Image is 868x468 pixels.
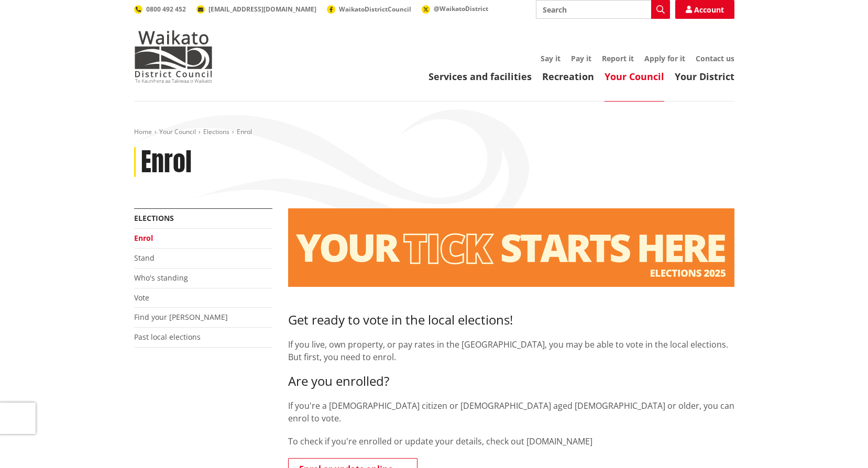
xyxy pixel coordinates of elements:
h3: Are you enrolled? [288,374,734,389]
span: 0800 492 452 [146,5,186,14]
a: Elections [134,213,174,223]
a: Services and facilities [428,70,532,83]
a: Past local elections [134,332,201,342]
p: If you're a [DEMOGRAPHIC_DATA] citizen or [DEMOGRAPHIC_DATA] aged [DEMOGRAPHIC_DATA] or older, yo... [288,399,734,425]
a: 0800 492 452 [134,5,186,14]
a: Enrol [134,233,153,243]
a: Report it [602,53,634,63]
h1: Enrol [141,147,192,177]
a: Say it [541,53,561,63]
a: Contact us [696,53,734,63]
a: Elections [203,127,229,136]
a: WaikatoDistrictCouncil [327,5,411,14]
a: @WaikatoDistrict [422,4,488,13]
img: Elections - Website banners [288,208,734,287]
a: Pay it [571,53,591,63]
span: Enrol [237,127,252,136]
p: To check if you're enrolled or update your details, check out [DOMAIN_NAME] [288,435,734,448]
a: Your Council [605,70,664,83]
a: Apply for it [644,53,685,63]
a: Home [134,127,152,136]
a: Who's standing [134,273,188,283]
span: @WaikatoDistrict [434,4,488,13]
h3: Get ready to vote in the local elections! [288,313,734,328]
a: Vote [134,293,149,303]
nav: breadcrumb [134,128,734,137]
span: WaikatoDistrictCouncil [339,5,411,14]
a: Recreation [542,70,594,83]
a: Your Council [159,127,196,136]
p: If you live, own property, or pay rates in the [GEOGRAPHIC_DATA], you may be able to vote in the ... [288,338,734,363]
a: Stand [134,253,155,263]
img: Waikato District Council - Te Kaunihera aa Takiwaa o Waikato [134,30,213,83]
iframe: Messenger Launcher [820,424,858,462]
a: Find your [PERSON_NAME] [134,312,228,322]
a: Your District [675,70,734,83]
a: [EMAIL_ADDRESS][DOMAIN_NAME] [196,5,316,14]
span: [EMAIL_ADDRESS][DOMAIN_NAME] [208,5,316,14]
